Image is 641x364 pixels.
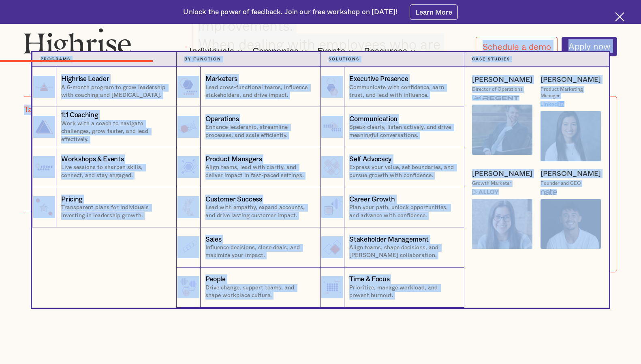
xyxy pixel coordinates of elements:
div: Events [317,46,356,56]
a: [PERSON_NAME] [541,75,601,84]
p: Lead cross-functional teams, influence stakeholders, and drive impact. [205,84,312,100]
div: Time & Focus [349,274,389,284]
a: PricingTransparent plans for individuals investing in leadership growth. [32,187,176,227]
div: Pricing [61,195,83,204]
div: Resources [364,46,407,56]
div: Career Growth [349,195,395,204]
a: 1:1 CoachingWork with a coach to navigate challenges, grow faster, and lead effectively. [32,107,176,147]
p: Work with a coach to navigate challenges, grow faster, and lead effectively. [61,120,168,143]
a: Self AdvocacyExpress your value, set boundaries, and pursue growth with confidence. [320,147,464,187]
img: Highrise logo [24,28,131,60]
a: Learn More [410,4,458,20]
p: Plan your path, unlock opportunities, and advance with confidence. [349,204,455,220]
div: Unlock the power of feedback. Join our free workshop on [DATE]! [183,7,397,17]
strong: by function [184,57,221,61]
p: Speak clearly, listen actively, and drive meaningful conversations. [349,124,455,139]
p: Influence decisions, close deals, and maximize your impact. [205,244,312,260]
div: Director of Operations [472,86,523,93]
div: Workshops & Events [61,154,124,164]
a: [PERSON_NAME] [472,75,532,84]
div: Companies [252,46,309,56]
div: Sales [205,235,221,244]
a: CommunicationSpeak clearly, listen actively, and drive meaningful conversations. [320,107,464,147]
p: Enhance leadership, streamline processes, and scale efficiently. [205,124,312,139]
a: Career GrowthPlan your path, unlock opportunities, and advance with confidence. [320,187,464,227]
p: Lead with empathy, expand accounts, and drive lasting customer impact. [205,204,312,220]
a: SalesInfluence decisions, close deals, and maximize your impact. [176,227,320,268]
div: Marketers [205,74,237,84]
a: [PERSON_NAME] [541,169,601,178]
p: Live sessions to sharpen skills, connect, and stay engaged. [61,164,168,180]
a: [PERSON_NAME] [472,169,532,178]
a: Apply now [562,37,617,56]
a: Executive PresenceCommunicate with confidence, earn trust, and lead with influence. [320,67,464,107]
p: Express your value, set boundaries, and pursue growth with confidence. [349,164,455,180]
div: Companies [252,46,299,56]
div: Events [317,46,345,56]
p: ‍ [177,318,465,333]
a: Schedule a demo [476,37,558,56]
a: PeopleDrive change, support teams, and shape workplace culture. [176,268,320,308]
a: Highrise LeaderA 6-month program to grow leadership with coaching and [MEDICAL_DATA]. [32,67,176,107]
p: Transparent plans for individuals investing in leadership growth. [61,204,168,220]
p: Align teams, lead with clarity, and deliver impact in fast-paced settings. [205,164,312,180]
a: Stakeholder ManagementAlign teams, shape decisions, and [PERSON_NAME] collaboration. [320,227,464,268]
strong: Case Studies [472,57,510,61]
a: Customer SuccessLead with empathy, expand accounts, and drive lasting customer impact. [176,187,320,227]
p: Communicate with confidence, earn trust, and lead with influence. [349,84,455,100]
div: Customer Success [205,195,262,204]
a: MarketersLead cross-functional teams, influence stakeholders, and drive impact. [176,67,320,107]
a: Time & FocusPrioritize, manage workload, and prevent burnout. [320,268,464,308]
a: OperationsEnhance leadership, streamline processes, and scale efficiently. [176,107,320,147]
a: Product ManagersAlign teams, lead with clarity, and deliver impact in fast-paced settings. [176,147,320,187]
div: Resources [364,46,418,56]
div: Growth Marketer [472,180,511,187]
img: Cross icon [615,12,624,21]
div: Highrise Leader [61,74,109,84]
p: Prioritize, manage workload, and prevent burnout. [349,284,455,300]
div: Executive Presence [349,74,408,84]
div: Self Advocacy [349,154,392,164]
p: Drive change, support teams, and shape workplace culture. [205,284,312,300]
p: Align teams, shape decisions, and [PERSON_NAME] collaboration. [349,244,455,260]
div: Product Marketing Manager [541,86,601,99]
a: Workshops & EventsLive sessions to sharpen skills, connect, and stay engaged. [32,147,176,187]
p: A 6-month program to grow leadership with coaching and [MEDICAL_DATA]. [61,84,168,100]
div: Founder and CEO [541,180,581,187]
div: Individuals [189,46,245,56]
div: Communication [349,114,397,124]
strong: Programs [41,57,71,61]
div: Stakeholder Management [349,235,429,244]
div: Operations [205,114,239,124]
div: People [205,274,226,284]
div: 1:1 Coaching [61,110,98,120]
strong: Solutions [329,57,359,61]
div: Individuals [189,46,234,56]
div: Product Managers [205,154,262,164]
